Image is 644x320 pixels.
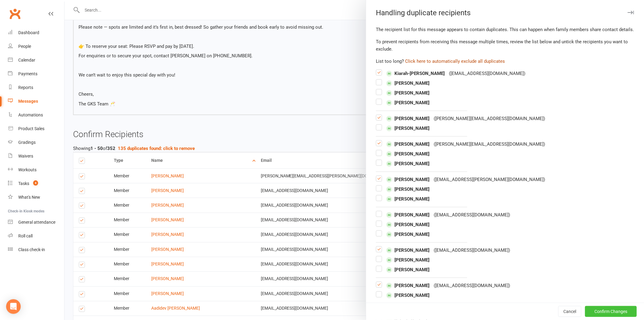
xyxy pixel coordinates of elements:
div: ( [EMAIL_ADDRESS][DOMAIN_NAME] ) [434,247,510,254]
div: General attendance [18,220,55,225]
div: People [18,44,31,49]
a: What's New [8,190,64,204]
a: Payments [8,67,64,81]
span: [PERSON_NAME] [386,99,429,106]
span: [PERSON_NAME] [386,150,429,158]
div: To prevent recipients from receiving this message multiple times, review the list below and untic... [376,38,634,53]
div: ( [EMAIL_ADDRESS][DOMAIN_NAME] ) [449,70,525,77]
div: Class check-in [18,247,45,252]
span: [PERSON_NAME] [386,247,429,254]
div: Roll call [18,233,33,238]
div: Product Sales [18,126,44,131]
span: [PERSON_NAME] [386,80,429,87]
div: Workouts [18,167,37,172]
div: Calendar [18,58,35,62]
div: ( [EMAIL_ADDRESS][DOMAIN_NAME] ) [434,282,510,289]
button: Cancel [558,306,581,317]
a: Tasks 4 [8,177,64,190]
span: [PERSON_NAME] [386,221,429,228]
div: ( [PERSON_NAME][EMAIL_ADDRESS][DOMAIN_NAME] ) [434,140,545,148]
span: [PERSON_NAME] [386,231,429,238]
span: [PERSON_NAME] [386,140,429,148]
div: Gradings [18,140,36,145]
div: Waivers [18,154,33,158]
a: Gradings [8,136,64,149]
div: Dashboard [18,30,39,35]
div: Handling duplicate recipients [366,9,644,17]
div: The recipient list for this message appears to contain duplicates. This can happen when family me... [376,26,634,33]
a: Waivers [8,149,64,163]
div: ( [EMAIL_ADDRESS][PERSON_NAME][DOMAIN_NAME] ) [434,176,545,183]
span: [PERSON_NAME] [386,176,429,183]
span: [PERSON_NAME] [386,115,429,122]
a: Messages [8,94,64,108]
span: [PERSON_NAME] [386,292,429,299]
div: Automations [18,112,43,117]
a: Roll call [8,229,64,243]
a: General attendance kiosk mode [8,215,64,229]
a: Product Sales [8,122,64,136]
div: Payments [18,71,37,76]
div: ( [EMAIL_ADDRESS][DOMAIN_NAME] ) [434,211,510,219]
div: ( [PERSON_NAME][EMAIL_ADDRESS][DOMAIN_NAME] ) [434,115,545,122]
div: Open Intercom Messenger [6,299,21,314]
a: Automations [8,108,64,122]
div: Tasks [18,181,29,186]
span: [PERSON_NAME] [386,266,429,273]
span: [PERSON_NAME] [386,256,429,264]
div: Messages [18,99,38,104]
a: People [8,40,64,53]
span: [PERSON_NAME] [386,125,429,132]
div: What's New [18,195,40,200]
a: Clubworx [7,6,23,21]
a: Dashboard [8,26,64,40]
span: [PERSON_NAME] [386,195,429,203]
button: Confirm Changes [585,306,637,317]
div: Reports [18,85,33,90]
a: Workouts [8,163,64,177]
a: Calendar [8,53,64,67]
span: [PERSON_NAME] [386,282,429,289]
span: 4 [33,180,38,186]
div: List too long? [376,58,634,65]
span: [PERSON_NAME] [386,211,429,219]
a: Reports [8,81,64,94]
span: Kiarah-[PERSON_NAME] [386,70,445,77]
a: Class kiosk mode [8,243,64,257]
span: [PERSON_NAME] [386,89,429,97]
span: [PERSON_NAME] [386,160,429,167]
button: Click here to automatically exclude all duplicates [405,58,505,65]
span: [PERSON_NAME] [386,186,429,193]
